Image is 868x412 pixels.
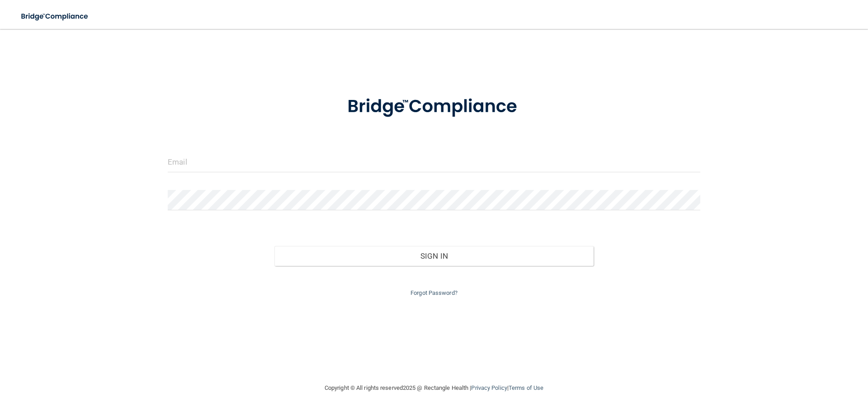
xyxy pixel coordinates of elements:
[14,7,97,26] img: bridge_compliance_login_screen.278c3ca4.svg
[168,152,700,172] input: Email
[509,384,543,391] a: Terms of Use
[329,83,539,130] img: bridge_compliance_login_screen.278c3ca4.svg
[471,384,507,391] a: Privacy Policy
[269,374,599,403] div: Copyright © All rights reserved 2025 @ Rectangle Health | |
[410,289,458,296] a: Forgot Password?
[274,246,594,266] button: Sign In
